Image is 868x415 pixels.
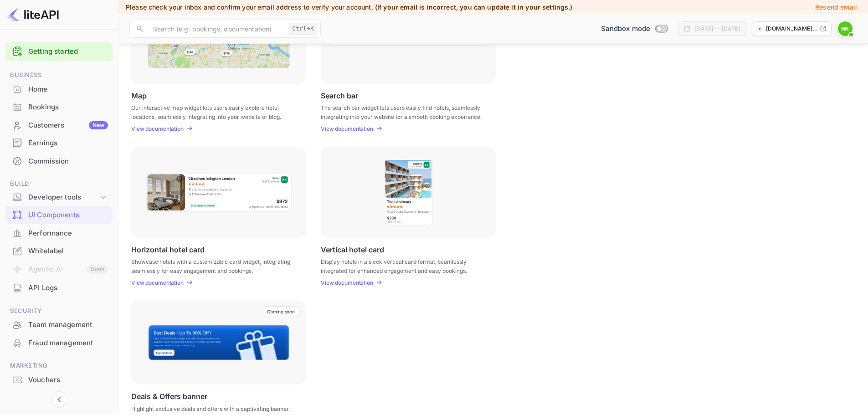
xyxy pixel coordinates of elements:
[5,334,113,352] div: Fraud management
[383,158,433,226] img: Vertical hotel card Frame
[5,334,113,351] a: Fraud management
[5,42,113,61] div: Getting started
[321,245,384,254] p: Vertical hotel card
[28,338,108,348] div: Fraud management
[601,24,651,34] span: Sandbox mode
[28,102,108,113] div: Bookings
[89,121,108,129] div: New
[5,306,113,316] span: Security
[5,190,113,205] div: Developer tools
[5,134,113,152] div: Earnings
[597,24,672,34] div: Switch to Production mode
[5,134,113,151] a: Earnings
[28,228,108,239] div: Performance
[5,98,113,116] div: Bookings
[321,257,484,274] p: Display hotels in a sleek vertical card format, seamlessly integrated for enhanced engagement and...
[5,225,113,241] a: Performance
[5,117,113,134] div: CustomersNew
[28,320,108,330] div: Team management
[28,246,108,256] div: Whitelabel
[145,172,292,212] img: Horizontal hotel card Frame
[28,156,108,167] div: Commission
[321,125,373,132] p: View documentation
[375,3,573,11] span: (If your email is incorrect, you can update it in your settings.)
[5,242,113,260] div: Whitelabel
[131,245,205,254] p: Horizontal hotel card
[5,81,113,98] div: Home
[5,316,113,334] div: Team management
[321,125,376,132] a: View documentation
[5,117,113,133] a: CustomersNew
[5,179,113,189] span: Build
[766,25,818,33] p: [DOMAIN_NAME]...
[131,91,147,100] p: Map
[131,279,186,286] a: View documentation
[131,257,295,274] p: Showcase hotels with a customizable card widget, integrating seamlessly for easy engagement and b...
[5,98,113,115] a: Bookings
[267,309,295,314] p: Coming soon
[289,23,317,35] div: Ctrl+K
[28,375,108,385] div: Vouchers
[5,242,113,259] a: Whitelabel
[131,125,186,132] a: View documentation
[126,3,373,11] span: Please check your inbox and confirm your email address to verify your account.
[5,153,113,170] div: Commission
[815,2,857,12] p: Resend email
[694,25,740,33] div: [DATE] — [DATE]
[131,279,184,286] p: View documentation
[5,279,113,297] div: API Logs
[28,192,99,203] div: Developer tools
[148,324,290,361] img: Banner Frame
[5,371,113,389] div: Vouchers
[321,91,358,100] p: Search bar
[5,361,113,371] span: Marketing
[131,392,207,401] p: Deals & Offers banner
[5,279,113,296] a: API Logs
[5,81,113,97] a: Home
[5,371,113,388] a: Vouchers
[28,283,108,293] div: API Logs
[148,20,285,38] input: Search (e.g. bookings, documentation)
[321,279,376,286] a: View documentation
[28,210,108,220] div: UI Components
[28,120,108,131] div: Customers
[7,7,59,22] img: LiteAPI logo
[5,225,113,242] div: Performance
[838,21,853,36] img: nick kuijpers
[5,206,113,223] a: UI Components
[28,138,108,149] div: Earnings
[5,316,113,333] a: Team management
[5,70,113,80] span: Business
[321,279,373,286] p: View documentation
[5,153,113,169] a: Commission
[131,125,184,132] p: View documentation
[131,103,295,120] p: Our interactive map widget lets users easily explore hotel locations, seamlessly integrating into...
[5,206,113,224] div: UI Components
[321,103,484,120] p: The search bar widget lets users easily find hotels, seamlessly integrating into your website for...
[28,84,108,95] div: Home
[28,46,108,57] a: Getting started
[51,391,67,408] button: Collapse navigation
